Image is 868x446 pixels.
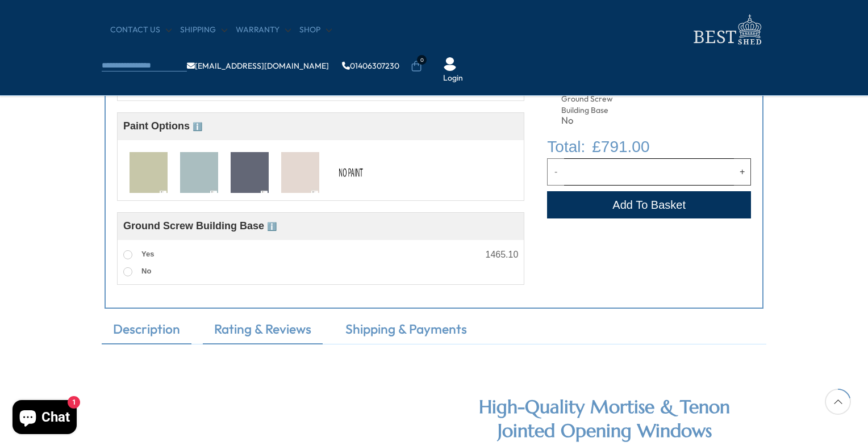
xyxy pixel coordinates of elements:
a: Login [443,73,463,84]
span: Yes [141,250,154,258]
h2: High-Quality Mortise & Tenon Jointed Opening Windows [477,395,732,443]
a: Warranty [236,24,291,36]
div: No Paint [327,147,375,195]
a: Rating & Reviews [203,320,323,344]
div: T7010 [124,147,173,195]
div: No [561,116,631,125]
img: logo [687,11,766,48]
span: No [141,267,151,275]
span: 0 [417,55,427,65]
span: Ground Screw Building Base [123,220,277,232]
img: T7033 [231,152,269,194]
a: 01406307230 [342,62,399,70]
span: ℹ️ [193,122,202,131]
a: [EMAIL_ADDRESS][DOMAIN_NAME] [187,62,329,70]
a: 0 [411,61,422,72]
div: T7033 [226,147,274,195]
a: CONTACT US [110,24,172,36]
span: ℹ️ [267,222,277,231]
img: No Paint [332,152,370,194]
button: Decrease quantity [547,158,564,186]
div: 1465.10 [485,250,518,259]
a: Shipping & Payments [334,320,478,344]
img: T7010 [130,152,168,194]
img: T7024 [180,152,218,194]
img: User Icon [443,57,457,71]
span: Paint Options [123,120,202,132]
span: £791.00 [592,135,649,158]
button: Increase quantity [734,158,751,186]
div: T7078 [276,147,324,195]
div: T7024 [175,147,223,195]
input: Quantity [564,158,734,186]
inbox-online-store-chat: Shopify online store chat [9,400,80,437]
img: T7078 [281,152,319,194]
a: Description [102,320,191,344]
a: Shipping [180,24,227,36]
a: Shop [299,24,332,36]
div: Ground Screw Building Base [561,94,631,116]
